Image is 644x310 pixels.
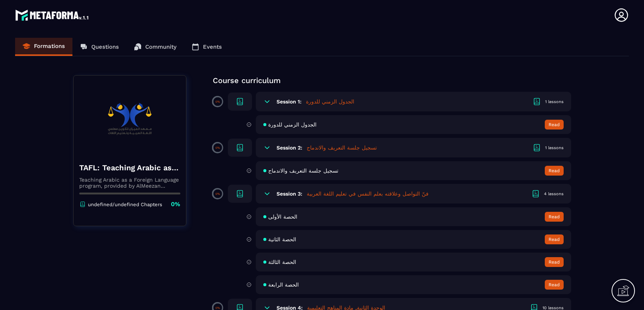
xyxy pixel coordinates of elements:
[268,282,299,288] span: الحصة الرابعة
[215,100,220,103] p: 0%
[545,145,564,151] div: 1 lessons
[277,145,302,151] h6: Session 2:
[268,236,296,242] span: الحصة الثانية
[213,75,571,86] p: Course curriculum
[277,191,302,197] h6: Session 3:
[545,234,564,244] button: Read
[171,200,180,208] p: 0%
[79,177,180,189] p: Teaching Arabic as a Foreign Language program, provided by AlMeezan Academy in the [GEOGRAPHIC_DATA]
[307,190,429,197] h5: فنّ التواصل وعلاقته بعلم النفس في تعليم اللغة العربية
[79,162,180,173] h4: TAFL: Teaching Arabic as a Foreign Language program - august
[268,168,338,174] span: تسجيل جلسة التعريف والاندماج
[268,214,297,220] span: الحصة الأولى
[545,166,564,176] button: Read
[545,257,564,267] button: Read
[215,146,220,150] p: 0%
[79,81,180,157] img: banner
[268,122,317,128] span: الجدول الزمني للدورة
[215,192,220,196] p: 0%
[545,212,564,222] button: Read
[307,144,377,151] h5: تسجيل جلسة التعريف والاندماج
[545,120,564,130] button: Read
[545,99,564,105] div: 1 lessons
[15,8,90,23] img: logo
[306,98,354,105] h5: الجدول الزمني للدورة
[544,191,564,197] div: 4 lessons
[277,99,301,105] h6: Session 1:
[545,280,564,290] button: Read
[268,259,296,265] span: الحصة الثالثة
[215,306,220,310] p: 0%
[88,202,162,207] p: undefined/undefined Chapters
